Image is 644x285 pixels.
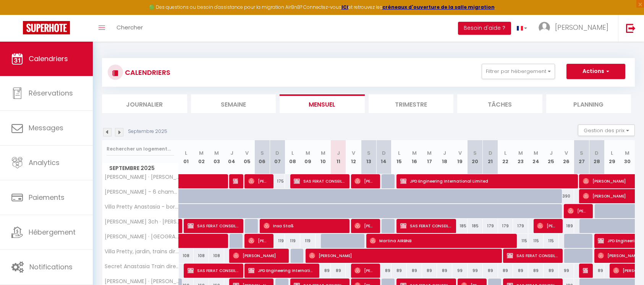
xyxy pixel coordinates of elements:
[179,140,194,174] th: 01
[194,249,209,263] div: 108
[534,149,538,157] abbr: M
[595,149,599,157] abbr: D
[489,149,492,157] abbr: D
[400,174,573,188] span: JPD Engineering International Limited
[104,189,180,195] span: [PERSON_NAME] - 6 chambres - jardin privatif
[194,140,209,174] th: 02
[555,23,608,32] span: [PERSON_NAME]
[580,149,583,157] abbr: S
[565,149,568,157] abbr: V
[29,158,60,167] span: Analytics
[498,140,513,174] th: 22
[625,149,629,157] abbr: M
[611,149,613,157] abbr: L
[604,140,620,174] th: 29
[316,264,331,278] div: 89
[528,140,544,174] th: 24
[29,193,65,202] span: Paiements
[392,140,407,174] th: 15
[473,149,477,157] abbr: S
[270,234,285,248] div: 119
[458,149,462,157] abbr: V
[185,149,187,157] abbr: L
[199,149,204,157] abbr: M
[422,140,437,174] th: 17
[539,22,550,33] img: ...
[468,140,483,174] th: 20
[233,248,284,263] span: [PERSON_NAME]
[300,234,316,248] div: 119
[612,251,638,279] iframe: Chat
[468,264,483,278] div: 99
[104,279,180,284] span: [PERSON_NAME] · [PERSON_NAME] bords de Seine avec Jardin
[559,140,574,174] th: 26
[191,94,276,113] li: Semaine
[437,140,452,174] th: 18
[370,233,512,248] span: Martina AIRBNB
[427,149,432,157] abbr: M
[407,264,422,278] div: 89
[407,140,422,174] th: 16
[537,219,557,233] span: [PERSON_NAME]
[483,140,498,174] th: 21
[29,88,73,98] span: Réservations
[29,123,63,133] span: Messages
[452,219,468,233] div: 185
[528,234,544,248] div: 115
[578,125,635,136] button: Gestion des prix
[123,64,170,81] h3: CALENDRIERS
[316,140,331,174] th: 10
[248,174,269,188] span: [PERSON_NAME]
[270,140,285,174] th: 07
[352,149,355,157] abbr: V
[422,264,437,278] div: 89
[513,234,528,248] div: 115
[513,140,528,174] th: 23
[294,174,345,188] span: SAS FERAT CONSEILS
[261,149,264,157] abbr: S
[321,149,325,157] abbr: M
[589,140,604,174] th: 28
[483,264,498,278] div: 89
[482,64,555,79] button: Filtrer par hébergement
[270,174,285,188] div: 175
[248,263,314,278] span: JPD Engineering International Limited
[568,204,588,218] span: [PERSON_NAME]
[392,264,407,278] div: 89
[209,249,224,263] div: 108
[341,4,348,10] a: ICI
[248,233,269,248] span: [PERSON_NAME]
[369,94,454,113] li: Trimestre
[29,262,73,272] span: Notifications
[498,264,513,278] div: 89
[188,263,238,278] span: SAS FERAT CONSEILS
[285,234,300,248] div: 119
[468,219,483,233] div: 185
[412,149,417,157] abbr: M
[376,140,392,174] th: 14
[498,219,513,233] div: 179
[452,140,468,174] th: 19
[209,140,224,174] th: 03
[306,149,310,157] abbr: M
[111,15,149,42] a: Chercher
[458,22,511,35] button: Besoin d'aide ?
[102,94,187,113] li: Journalier
[309,248,497,263] span: [PERSON_NAME]
[104,219,180,225] span: [PERSON_NAME] 3ch · [PERSON_NAME] Bords de Seine avec Jardin privatif
[264,219,345,233] span: Insa Staß
[104,174,180,180] span: [PERSON_NAME] · [PERSON_NAME] trains direct [GEOGRAPHIC_DATA] en 22 min
[550,149,553,157] abbr: J
[589,264,604,278] div: 89
[23,21,70,34] img: Super Booking
[382,4,495,10] strong: créneaux d'ouverture de la salle migration
[117,23,143,31] span: Chercher
[574,140,589,174] th: 27
[559,264,574,278] div: 99
[233,174,238,188] span: JPD Engineering International Limited
[559,219,574,233] div: 189
[528,264,544,278] div: 89
[507,248,558,263] span: SAS FERAT CONSEILS
[245,149,249,157] abbr: V
[214,149,219,157] abbr: M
